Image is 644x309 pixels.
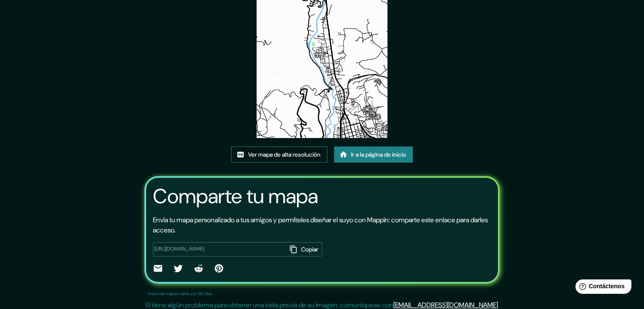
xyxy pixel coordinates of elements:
font: Envía tu mapa personalizado a tus amigos y permíteles diseñar el suyo con Mappin: comparte este e... [153,215,488,235]
a: Ver mapa de alta resolución [231,146,327,163]
iframe: Lanzador de widgets de ayuda [569,276,635,300]
button: Copiar [287,242,322,257]
font: Comparte tu mapa [153,183,318,210]
font: Ver mapa de alta resolución [248,151,321,158]
a: Ir a la página de inicio [334,146,413,163]
font: Copiar [301,246,318,253]
font: Enlace de mapas válido por 60 días. [148,291,213,296]
font: Ir a la página de inicio [351,151,406,158]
